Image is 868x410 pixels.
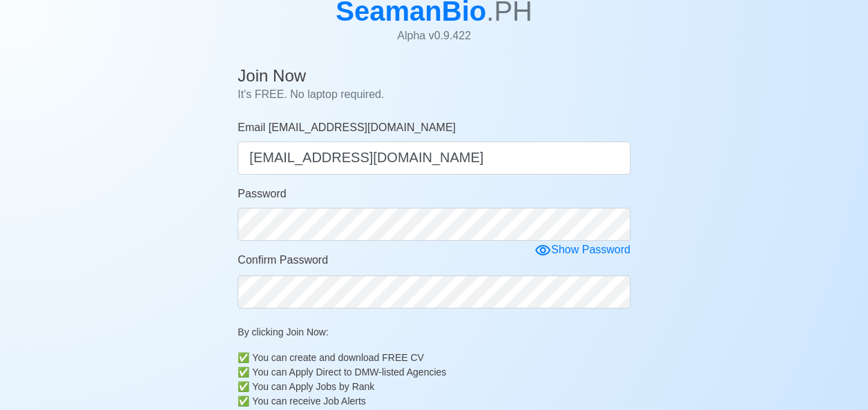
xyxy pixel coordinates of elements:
[238,365,249,380] b: ✅
[252,351,630,365] div: You can create and download FREE CV
[238,188,286,199] span: Password
[238,325,630,340] p: By clicking Join Now:
[252,365,630,380] div: You can Apply Direct to DMW-listed Agencies
[238,66,630,86] h4: Join Now
[238,254,328,266] span: Confirm Password
[238,380,249,394] b: ✅
[238,121,456,133] span: Email [EMAIL_ADDRESS][DOMAIN_NAME]
[238,394,249,409] b: ✅
[534,242,630,259] div: Show Password
[238,351,249,365] b: ✅
[252,394,630,409] div: You can receive Job Alerts
[238,86,630,103] p: It's FREE. No laptop required.
[252,380,630,394] div: You can Apply Jobs by Rank
[238,141,630,175] input: Your email
[336,28,532,44] p: Alpha v 0.9.422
